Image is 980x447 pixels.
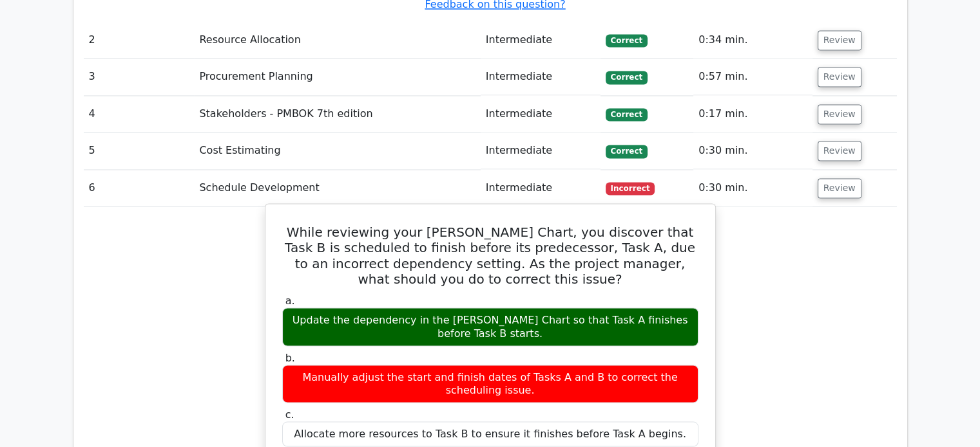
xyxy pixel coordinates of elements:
span: Correct [606,71,648,84]
button: Review [818,178,861,198]
div: Update the dependency in the [PERSON_NAME] Chart so that Task A finishes before Task B starts. [282,307,698,346]
td: 0:57 min. [693,59,812,95]
td: Intermediate [481,96,600,132]
td: Procurement Planning [194,59,480,95]
button: Review [818,104,861,124]
td: Cost Estimating [194,132,480,169]
button: Review [818,30,861,50]
button: Review [818,67,861,87]
td: Intermediate [481,22,600,59]
span: a. [285,294,295,306]
td: 6 [84,170,195,206]
span: c. [285,408,294,420]
button: Review [818,141,861,161]
td: 5 [84,132,195,169]
td: 2 [84,22,195,59]
td: Resource Allocation [194,22,480,59]
td: Intermediate [481,170,600,206]
div: Allocate more resources to Task B to ensure it finishes before Task A begins. [282,421,698,446]
span: Correct [606,34,648,47]
span: Correct [606,108,648,121]
span: Correct [606,145,648,158]
td: Schedule Development [194,170,480,206]
div: Manually adjust the start and finish dates of Tasks A and B to correct the scheduling issue. [282,365,698,403]
td: 4 [84,96,195,132]
span: b. [285,351,295,363]
td: 0:30 min. [693,170,812,206]
h5: While reviewing your [PERSON_NAME] Chart, you discover that Task B is scheduled to finish before ... [281,224,700,286]
td: 0:30 min. [693,132,812,169]
td: 3 [84,59,195,95]
td: Stakeholders - PMBOK 7th edition [194,96,480,132]
td: 0:17 min. [693,96,812,132]
td: Intermediate [481,59,600,95]
td: 0:34 min. [693,22,812,59]
span: Incorrect [606,182,655,195]
td: Intermediate [481,132,600,169]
